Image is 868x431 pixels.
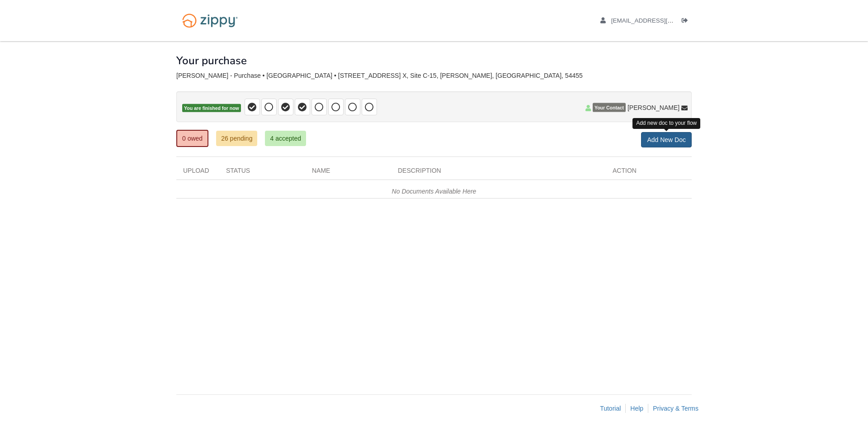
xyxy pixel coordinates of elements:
[600,17,715,26] a: edit profile
[176,9,244,32] img: Logo
[216,131,257,146] a: 26 pending
[176,130,208,147] a: 0 owed
[265,131,306,146] a: 4 accepted
[653,405,698,412] a: Privacy & Terms
[176,72,692,80] div: [PERSON_NAME] - Purchase • [GEOGRAPHIC_DATA] • [STREET_ADDRESS] X, Site C-15, [PERSON_NAME], [GEO...
[305,166,391,180] div: Name
[593,103,626,112] span: Your Contact
[600,405,621,412] a: Tutorial
[176,166,219,180] div: Upload
[182,104,241,113] span: You are finished for now
[606,166,692,180] div: Action
[630,405,643,412] a: Help
[627,103,679,112] span: [PERSON_NAME]
[392,188,476,195] em: No Documents Available Here
[611,17,715,24] span: tagg444@gmail.com
[641,132,692,147] a: Add New Doc
[682,17,692,26] a: Log out
[176,55,247,66] h1: Your purchase
[632,118,700,128] div: Add new doc to your flow
[391,166,606,180] div: Description
[219,166,305,180] div: Status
